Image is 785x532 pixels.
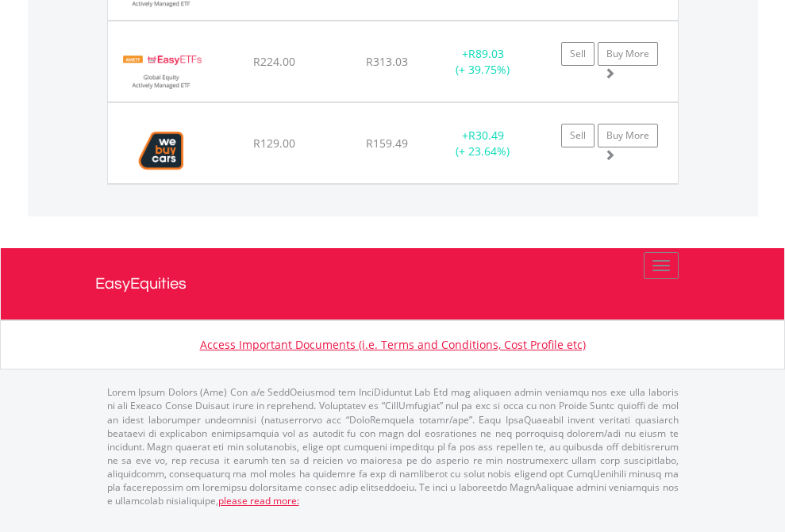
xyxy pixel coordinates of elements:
span: R159.49 [366,136,408,151]
a: Buy More [598,42,658,66]
div: + (+ 39.75%) [433,46,533,78]
a: Sell [561,42,595,66]
a: Sell [561,124,595,147]
img: EQU.ZA.WBC.png [116,123,207,179]
span: R224.00 [253,54,295,69]
a: Access Important Documents (i.e. Terms and Conditions, Cost Profile etc) [200,337,586,352]
span: R129.00 [253,136,295,151]
a: Buy More [598,124,658,147]
span: R30.49 [468,128,504,143]
a: please read more: [218,494,299,507]
p: Lorem Ipsum Dolors (Ame) Con a/e SeddOeiusmod tem InciDiduntut Lab Etd mag aliquaen admin veniamq... [107,385,679,507]
div: + (+ 23.64%) [433,128,533,159]
a: EasyEquities [95,248,691,320]
img: EQU.ZA.EASYGE.png [116,41,207,98]
span: R89.03 [468,46,504,61]
span: R313.03 [366,54,408,69]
